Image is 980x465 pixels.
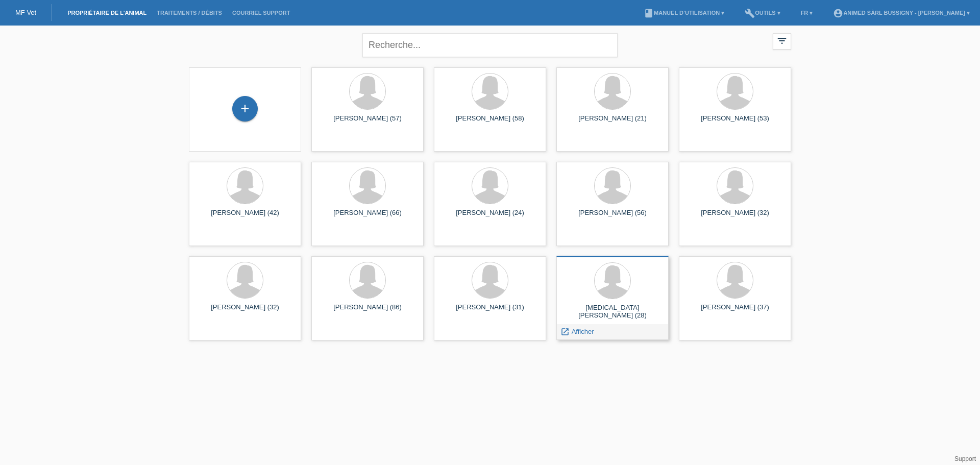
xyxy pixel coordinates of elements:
[639,10,729,16] a: bookManuel d’utilisation ▾
[227,10,295,16] a: Courriel Support
[687,114,783,131] div: [PERSON_NAME] (53)
[833,8,843,18] i: account_circle
[233,100,257,117] div: Enregistrer propriétaire de l’animal
[745,8,755,18] i: build
[15,9,36,16] a: MF Vet
[740,10,785,16] a: buildOutils ▾
[197,209,293,225] div: [PERSON_NAME] (42)
[320,303,415,320] div: [PERSON_NAME] (86)
[152,10,227,16] a: Traitements / débits
[62,10,152,16] a: Propriétaire de l’animal
[565,114,660,131] div: [PERSON_NAME] (21)
[362,33,618,57] input: Recherche...
[442,114,538,131] div: [PERSON_NAME] (58)
[320,209,415,225] div: [PERSON_NAME] (66)
[442,209,538,225] div: [PERSON_NAME] (24)
[565,304,660,320] div: [MEDICAL_DATA][PERSON_NAME] (28)
[954,455,976,462] a: Support
[796,10,818,16] a: FR ▾
[560,327,570,336] i: launch
[560,328,594,335] a: launch Afficher
[644,8,654,18] i: book
[442,303,538,320] div: [PERSON_NAME] (31)
[572,328,594,335] span: Afficher
[320,114,415,131] div: [PERSON_NAME] (57)
[687,303,783,320] div: [PERSON_NAME] (37)
[828,10,975,16] a: account_circleANIMED Sàrl Bussigny - [PERSON_NAME] ▾
[197,303,293,320] div: [PERSON_NAME] (32)
[776,35,788,46] i: filter_list
[565,209,660,225] div: [PERSON_NAME] (56)
[687,209,783,225] div: [PERSON_NAME] (32)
